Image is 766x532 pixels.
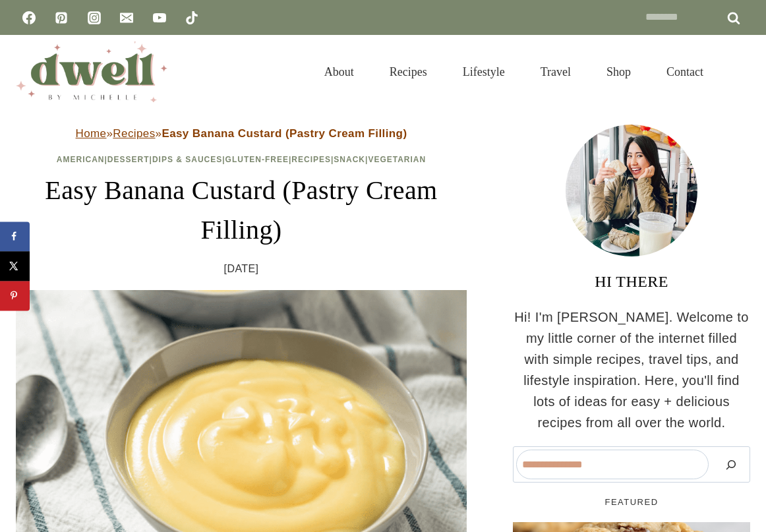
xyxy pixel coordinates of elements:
a: TikTok [179,5,205,31]
a: Travel [523,51,589,94]
button: Search [715,450,747,479]
h3: HI THERE [513,270,750,293]
a: Recipes [113,127,155,140]
a: YouTube [146,5,173,31]
strong: Easy Banana Custard (Pastry Cream Filling) [162,127,407,140]
a: Snack [334,155,365,164]
h5: FEATURED [513,496,750,509]
a: Dips & Sauces [152,155,222,164]
a: Lifestyle [445,51,523,94]
a: About [307,51,372,94]
a: Instagram [81,5,107,31]
span: | | | | | | [57,155,426,164]
a: Vegetarian [368,155,426,164]
time: [DATE] [224,260,259,278]
img: DWELL by michelle [16,42,167,102]
nav: Primary Navigation [307,51,721,94]
p: Hi! I'm [PERSON_NAME]. Welcome to my little corner of the internet filled with simple recipes, tr... [513,307,750,433]
a: Facebook [16,5,42,31]
a: Home [76,127,107,140]
button: View Search Form [728,61,750,83]
h1: Easy Banana Custard (Pastry Cream Filling) [16,171,467,250]
a: Email [113,5,140,31]
a: Recipes [291,155,331,164]
a: Pinterest [48,5,74,31]
a: Contact [649,51,721,94]
a: Recipes [372,51,445,94]
span: » » [76,127,407,140]
a: American [57,155,105,164]
a: Shop [589,51,649,94]
a: Dessert [107,155,150,164]
a: Gluten-Free [225,155,289,164]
